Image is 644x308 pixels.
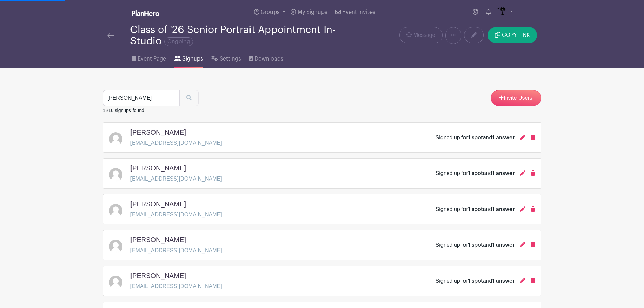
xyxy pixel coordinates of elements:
[109,276,122,289] img: default-ce2991bfa6775e67f084385cd625a349d9dcbb7a52a09fb2fda1e96e2d18dcdb.png
[132,10,159,16] img: logo_white-6c42ec7e38ccf1d336a20a19083b03d10ae64f83f12c07503d8b9e83406b4c7d.svg
[109,204,122,217] img: default-ce2991bfa6775e67f084385cd625a349d9dcbb7a52a09fb2fda1e96e2d18dcdb.png
[468,135,483,140] span: 1 spot
[261,9,280,15] span: Groups
[297,9,327,15] span: My Signups
[130,211,222,219] p: [EMAIL_ADDRESS][DOMAIN_NAME]
[130,200,186,208] h5: [PERSON_NAME]
[436,134,515,142] div: Signed up for and
[249,47,283,68] a: Downloads
[491,90,541,106] a: Invite Users
[130,271,186,280] h5: [PERSON_NAME]
[496,7,507,18] img: IMAGES%20logo%20transparenT%20PNG%20s.png
[436,205,515,213] div: Signed up for and
[103,108,144,113] small: 1216 signups found
[255,55,283,63] span: Downloads
[130,236,186,244] h5: [PERSON_NAME]
[468,171,483,176] span: 1 spot
[107,33,114,38] img: back-arrow-29a5d9b10d5bd6ae65dc969a981735edf675c4d7a1fe02e03b50dbd4ba3cdb55.svg
[436,241,515,249] div: Signed up for and
[468,278,483,284] span: 1 spot
[468,207,483,212] span: 1 spot
[342,9,375,15] span: Event Invites
[399,27,442,43] a: Message
[492,242,515,248] span: 1 answer
[109,132,122,146] img: default-ce2991bfa6775e67f084385cd625a349d9dcbb7a52a09fb2fda1e96e2d18dcdb.png
[413,31,435,39] span: Message
[211,47,241,68] a: Settings
[492,278,515,284] span: 1 answer
[130,139,222,147] p: [EMAIL_ADDRESS][DOMAIN_NAME]
[468,242,483,248] span: 1 spot
[138,55,166,63] span: Event Page
[130,24,349,47] div: Class of '26 Senior Portrait Appointment In-Studio
[182,55,203,63] span: Signups
[109,240,122,253] img: default-ce2991bfa6775e67f084385cd625a349d9dcbb7a52a09fb2fda1e96e2d18dcdb.png
[164,37,193,46] span: Ongoing
[174,47,203,68] a: Signups
[488,27,537,43] button: COPY LINK
[492,207,515,212] span: 1 answer
[492,135,515,140] span: 1 answer
[492,171,515,176] span: 1 answer
[130,164,186,172] h5: [PERSON_NAME]
[130,175,222,183] p: [EMAIL_ADDRESS][DOMAIN_NAME]
[130,282,222,290] p: [EMAIL_ADDRESS][DOMAIN_NAME]
[436,169,515,177] div: Signed up for and
[436,277,515,285] div: Signed up for and
[130,246,222,255] p: [EMAIL_ADDRESS][DOMAIN_NAME]
[109,168,122,182] img: default-ce2991bfa6775e67f084385cd625a349d9dcbb7a52a09fb2fda1e96e2d18dcdb.png
[220,55,241,63] span: Settings
[130,128,186,136] h5: [PERSON_NAME]
[502,32,530,38] span: COPY LINK
[103,90,180,106] input: Search Signups
[132,47,166,68] a: Event Page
